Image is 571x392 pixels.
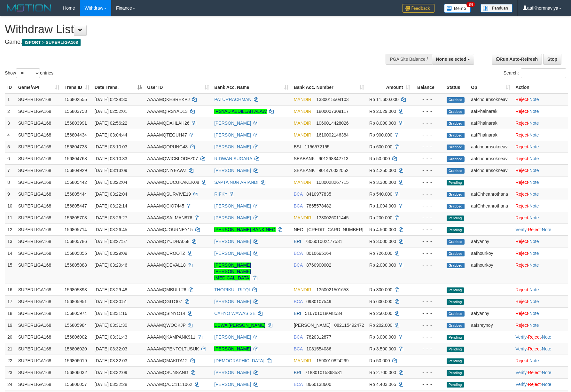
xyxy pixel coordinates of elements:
a: Reject [528,346,541,351]
a: [PERSON_NAME] [214,382,251,387]
a: Reject [515,109,528,114]
div: - - - [415,203,442,209]
a: THORIKUL RIFQI [214,287,250,292]
a: Note [529,156,539,161]
div: - - - [415,262,442,268]
th: Trans ID: activate to sort column ascending [62,82,92,93]
span: Grabbed [447,156,465,162]
span: 156805786 [65,239,87,244]
span: [DATE] 03:29:48 [95,287,127,292]
span: Rp 3.000.000 [369,239,396,244]
td: 4 [5,129,16,141]
span: Pending [447,216,464,221]
a: Note [529,263,539,268]
a: Reject [515,311,528,316]
div: - - - [415,155,442,162]
td: aafPhalnarak [468,129,513,141]
span: Rp 4.500.000 [369,227,396,232]
td: SUPERLIGA168 [16,295,62,307]
td: 5 [5,141,16,153]
span: Rp 11.600.000 [369,97,399,102]
div: - - - [415,179,442,185]
a: PATURRACHMAN [214,97,251,102]
th: Game/API: activate to sort column ascending [16,82,62,93]
a: RIFKY [214,192,227,197]
span: AAAAMQDAHLAH26 [147,121,189,126]
span: [DATE] 03:29:46 [95,263,127,268]
span: [DATE] 03:22:04 [95,180,127,185]
span: None selected [436,57,466,62]
td: · [513,212,568,223]
span: Rp 600.000 [369,144,392,149]
span: Rp 50.000 [369,156,390,161]
span: Rp 4.250.000 [369,168,396,173]
th: Op: activate to sort column ascending [468,82,513,93]
span: Grabbed [447,251,465,256]
a: Note [529,299,539,304]
div: - - - [415,298,442,305]
span: AAAAMQOPUNG48 [147,144,188,149]
a: Note [529,109,539,114]
span: MANDIRI [294,215,313,220]
td: 3 [5,117,16,129]
span: Grabbed [447,204,465,209]
a: Reject [515,239,528,244]
span: MANDIRI [294,121,313,126]
span: Copy 5859459132907097 to clipboard [307,227,364,232]
td: SUPERLIGA168 [16,93,62,106]
a: Reject [515,263,528,268]
span: AAAAMQNIYEAWZ [147,168,186,173]
span: 156804929 [65,168,87,173]
td: · [513,176,568,188]
span: Rp 3.300.000 [369,180,396,185]
a: [PERSON_NAME] [214,121,251,126]
td: · [513,117,568,129]
a: Reject [515,121,528,126]
span: 156805893 [65,287,87,292]
div: PGA Site Balance / [386,54,432,65]
a: Note [542,346,551,351]
td: SUPERLIGA168 [16,153,62,164]
span: Copy 7865578482 to clipboard [306,203,331,208]
img: MOTION_logo.png [5,3,53,13]
input: Search: [521,68,566,78]
th: Bank Acc. Name: activate to sort column ascending [212,82,291,93]
div: - - - [415,250,442,256]
div: - - - [415,120,442,126]
span: Rp 726.000 [369,251,392,256]
th: User ID: activate to sort column ascending [145,82,212,93]
td: 1 [5,93,16,106]
th: ID [5,82,16,93]
div: - - - [415,144,442,150]
span: BCA [294,203,303,208]
span: 34 [466,2,475,7]
img: Button%20Memo.svg [444,4,471,13]
span: Rp 300.000 [369,287,392,292]
span: Grabbed [447,133,465,138]
td: SUPERLIGA168 [16,200,62,212]
a: Note [529,192,539,197]
span: [DATE] 02:28:30 [95,97,127,102]
span: Copy 901268342713 to clipboard [318,156,348,161]
span: Grabbed [447,145,465,150]
div: - - - [415,286,442,293]
span: [DATE] 03:27:57 [95,239,127,244]
span: AAAAMQWICBLODEZ07 [147,156,198,161]
span: BRI [294,239,301,244]
td: 9 [5,188,16,200]
td: · [513,141,568,153]
span: Rp 2.000.000 [369,263,396,268]
td: SUPERLIGA168 [16,259,62,284]
span: SEABANK [294,168,315,173]
span: Copy 1156572155 to clipboard [305,144,330,149]
span: Rp 8.000.000 [369,121,396,126]
td: aafchournsokneav [468,93,513,106]
a: [PERSON_NAME] [214,251,251,256]
a: Note [529,215,539,220]
a: Note [542,227,551,232]
a: [DEMOGRAPHIC_DATA] [214,358,264,363]
span: Copy 1330026011445 to clipboard [316,215,348,220]
span: [DATE] 02:52:01 [95,109,127,114]
span: Copy 8760900002 to clipboard [306,263,331,268]
span: 156804768 [65,156,87,161]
